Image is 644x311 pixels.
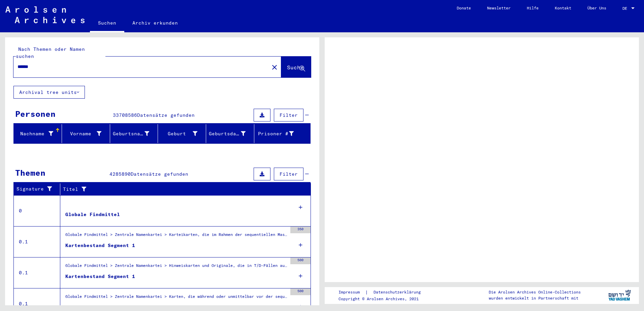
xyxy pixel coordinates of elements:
[268,60,281,74] button: Clear
[109,171,131,177] span: 4285890
[14,257,60,288] td: 0.1
[607,287,632,304] img: yv_logo.png
[13,86,85,99] button: Archival tree units
[65,242,135,249] div: Kartenbestand Segment 1
[17,130,53,137] div: Nachname
[257,128,302,139] div: Prisoner #
[280,171,298,177] span: Filter
[254,124,310,143] mat-header-cell: Prisoner #
[339,289,429,296] div: |
[65,232,287,241] div: Globale Findmittel > Zentrale Namenkartei > Karteikarten, die im Rahmen der sequentiellen Massend...
[339,289,365,296] a: Impressum
[17,184,62,195] div: Signature
[63,186,297,193] div: Titel
[14,124,62,143] mat-header-cell: Nachname
[17,185,55,193] div: Signature
[257,130,294,137] div: Prisoner #
[14,195,60,226] td: 0
[15,167,45,179] div: Themen
[124,15,186,31] a: Archiv erkunden
[14,226,60,257] td: 0.1
[489,295,581,301] p: wurden entwickelt in Partnerschaft mit
[113,130,150,137] div: Geburtsname
[281,57,311,77] button: Suche
[16,46,85,59] mat-label: Nach Themen oder Namen suchen
[65,263,287,272] div: Globale Findmittel > Zentrale Namenkartei > Hinweiskarten und Originale, die in T/D-Fällen aufgef...
[158,124,206,143] mat-header-cell: Geburt‏
[274,109,303,122] button: Filter
[206,124,254,143] mat-header-cell: Geburtsdatum
[137,112,195,118] span: Datensätze gefunden
[290,257,311,264] div: 500
[65,304,135,311] div: Kartenbestand Segment 1
[113,112,137,118] span: 33708586
[62,124,110,143] mat-header-cell: Vorname
[489,289,581,295] p: Die Arolsen Archives Online-Collections
[290,288,311,295] div: 500
[110,124,158,143] mat-header-cell: Geburtsname
[131,171,188,177] span: Datensätze gefunden
[622,6,630,11] span: DE
[368,289,429,296] a: Datenschutzerklärung
[90,15,124,32] a: Suchen
[65,130,101,137] div: Vorname
[65,211,120,218] div: Globale Findmittel
[287,64,304,71] span: Suche
[270,63,279,71] mat-icon: close
[65,128,110,139] div: Vorname
[17,128,62,139] div: Nachname
[161,128,206,139] div: Geburt‏
[161,130,197,137] div: Geburt‏
[290,227,311,233] div: 350
[274,168,303,180] button: Filter
[339,296,429,302] p: Copyright © Arolsen Archives, 2021
[209,128,254,139] div: Geburtsdatum
[280,112,298,118] span: Filter
[65,273,135,280] div: Kartenbestand Segment 1
[209,130,246,137] div: Geburtsdatum
[15,108,56,120] div: Personen
[63,184,304,195] div: Titel
[113,128,158,139] div: Geburtsname
[5,6,85,23] img: Arolsen_neg.svg
[65,293,287,303] div: Globale Findmittel > Zentrale Namenkartei > Karten, die während oder unmittelbar vor der sequenti...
